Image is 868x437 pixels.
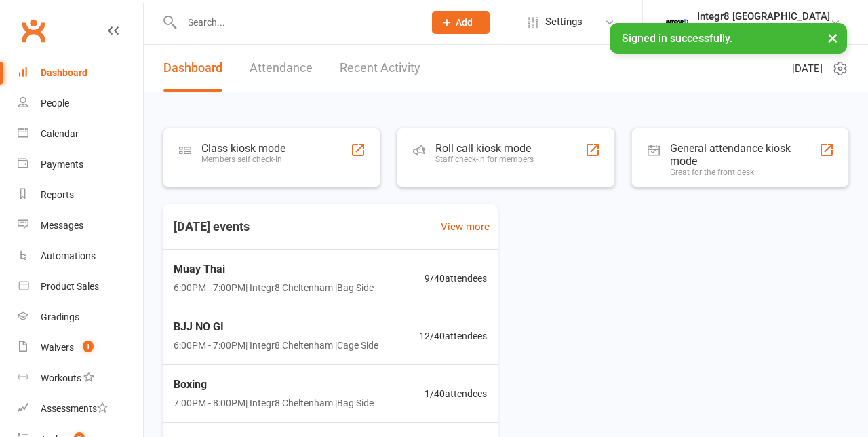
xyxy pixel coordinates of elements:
[174,261,374,278] span: Muay Thai
[41,98,69,109] div: People
[435,142,534,155] div: Roll call kiosk mode
[419,328,487,343] span: 12 / 40 attendees
[201,155,285,164] div: Members self check-in
[41,159,83,170] div: Payments
[174,396,374,411] span: 7:00PM - 8:00PM | Integr8 Cheltenham | Bag Side
[18,119,143,149] a: Calendar
[18,332,143,363] a: Waivers 1
[41,311,79,322] div: Gradings
[41,128,79,139] div: Calendar
[174,280,374,295] span: 6:00PM - 7:00PM | Integr8 Cheltenham | Bag Side
[41,250,96,261] div: Automations
[456,17,473,28] span: Add
[663,9,690,36] img: thumb_image1744271085.png
[435,155,534,164] div: Staff check-in for members
[41,373,81,383] div: Workouts
[41,342,74,353] div: Waivers
[622,32,732,45] span: Signed in successfully.
[821,23,845,52] button: ×
[670,168,819,177] div: Great for the front desk
[163,45,222,92] a: Dashboard
[41,67,87,78] div: Dashboard
[441,218,490,235] a: View more
[41,403,108,414] div: Assessments
[41,281,99,292] div: Product Sales
[83,341,94,352] span: 1
[174,338,378,353] span: 6:00PM - 7:00PM | Integr8 Cheltenham | Cage Side
[201,142,285,155] div: Class kiosk mode
[18,88,143,119] a: People
[18,271,143,302] a: Product Sales
[163,214,260,239] h3: [DATE] events
[18,58,143,88] a: Dashboard
[545,7,583,37] span: Settings
[16,14,50,47] a: Clubworx
[18,149,143,180] a: Payments
[18,241,143,271] a: Automations
[670,142,819,168] div: General attendance kiosk mode
[425,386,487,401] span: 1 / 40 attendees
[178,13,414,32] input: Search...
[41,220,83,231] div: Messages
[250,45,313,92] a: Attendance
[18,394,143,424] a: Assessments
[18,180,143,210] a: Reports
[18,210,143,241] a: Messages
[697,22,830,35] div: Integr8 [GEOGRAPHIC_DATA]
[18,302,143,332] a: Gradings
[41,189,74,200] div: Reports
[18,363,143,394] a: Workouts
[425,271,487,286] span: 9 / 40 attendees
[174,376,374,394] span: Boxing
[174,318,378,336] span: BJJ NO GI
[432,11,490,34] button: Add
[340,45,420,92] a: Recent Activity
[697,10,830,22] div: Integr8 [GEOGRAPHIC_DATA]
[792,60,823,77] span: [DATE]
